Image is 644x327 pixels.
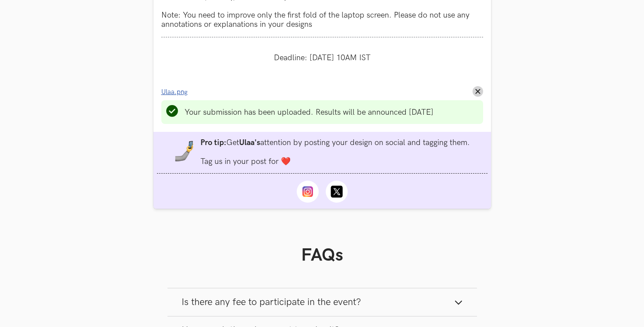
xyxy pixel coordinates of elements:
[185,108,433,117] li: Your submission has been uploaded. Results will be announced [DATE]
[239,138,260,147] strong: Ulaa's
[174,141,195,162] img: mobile-in-hand.png
[161,45,483,70] div: Deadline: [DATE] 10AM IST
[161,87,193,96] a: Ulaa.png
[200,138,470,166] li: Get attention by posting your design on social and tagging them. Tag us in your post for ❤️
[167,245,477,266] h1: FAQs
[167,288,477,316] button: Is there any fee to participate in the event?
[200,138,226,147] strong: Pro tip:
[161,88,188,96] span: Ulaa.png
[182,296,361,308] span: Is there any fee to participate in the event?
